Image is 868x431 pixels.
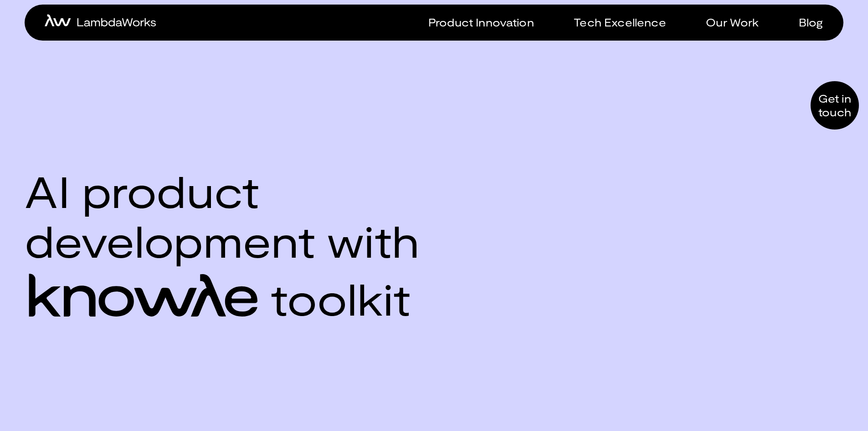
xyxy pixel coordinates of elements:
a: home-icon [45,14,156,30]
a: Our Work [695,16,759,29]
a: Product Innovation [417,16,534,29]
p: Product Innovation [428,16,534,29]
span: toolkit [271,274,411,323]
a: Blog [788,16,823,29]
p: Our Work [706,16,759,29]
a: Tech Excellence [563,16,666,29]
p: Tech Excellence [574,16,666,29]
span: development with [25,216,420,265]
p: Blog [799,16,823,29]
span: AI product [25,166,420,216]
